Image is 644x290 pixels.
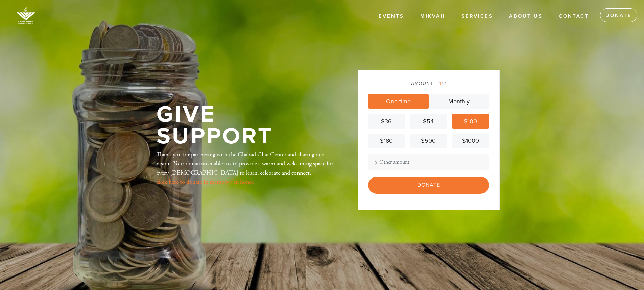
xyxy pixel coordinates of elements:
a: $36 [368,114,405,129]
img: image%20%281%29.png [10,3,42,28]
span: /2 [435,81,446,86]
a: $180 [368,134,405,148]
div: Thank you for partnering with the Chabad Chai Center and sharing our vision. Your donation enable... [157,150,336,186]
a: Mikvah [415,10,450,23]
input: Donate [368,177,489,193]
a: Donate [600,8,637,22]
div: $500 [413,136,444,146]
span: 1 [439,81,442,86]
a: click here to donate in memory / in honor [157,178,254,186]
div: $180 [371,136,402,146]
div: $100 [455,117,486,126]
div: $1000 [455,136,486,146]
a: Monthly [429,94,489,109]
div: Amount [368,80,489,87]
a: Events [374,10,409,23]
a: $54 [410,114,447,129]
h1: Give Support [157,104,336,147]
a: One-time [368,94,429,109]
a: $500 [410,134,447,148]
a: $1000 [452,134,489,148]
a: About Us [504,10,548,23]
a: Services [456,10,498,23]
a: Contact [554,10,594,23]
div: $54 [413,117,444,126]
a: $100 [452,114,489,129]
input: Other amount [368,154,489,170]
div: $36 [371,117,402,126]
